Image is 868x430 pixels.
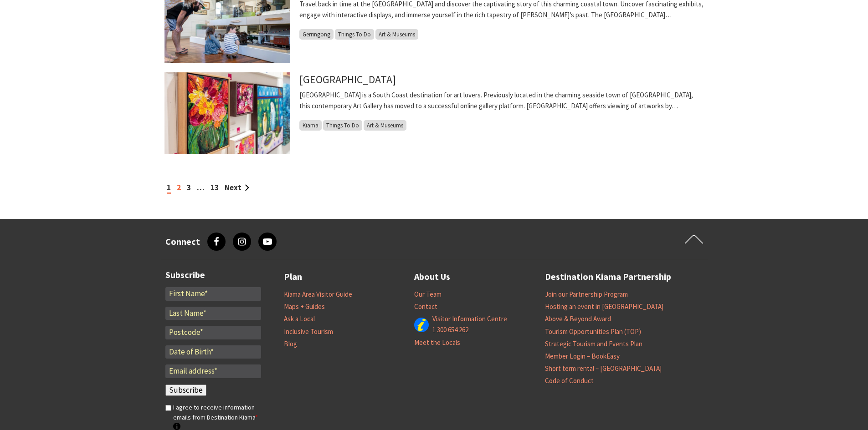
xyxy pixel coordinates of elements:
[165,236,200,247] h3: Connect
[299,29,334,40] span: Gerringong
[414,269,450,284] a: About Us
[545,302,663,311] a: Hosting an event in [GEOGRAPHIC_DATA]
[197,182,205,192] span: …
[165,269,261,280] h3: Subscribe
[545,327,641,336] a: Tourism Opportunities Plan (TOP)
[299,120,322,131] span: Kiama
[323,120,362,131] span: Things To Do
[545,339,642,349] a: Strategic Tourism and Events Plan
[165,384,206,396] input: Subscribe
[299,72,396,86] a: [GEOGRAPHIC_DATA]
[299,90,704,111] p: [GEOGRAPHIC_DATA] is a South Coast destination for art lovers. Previously located in the charming...
[165,307,261,320] input: Last Name*
[225,182,249,192] a: Next
[545,352,620,361] a: Member Login – BookEasy
[167,182,171,194] span: 1
[165,364,261,378] input: Email address*
[284,269,302,284] a: Plan
[165,326,261,339] input: Postcode*
[414,290,442,299] a: Our Team
[375,29,418,40] span: Art & Museums
[284,339,297,349] a: Blog
[432,325,468,334] a: 1 300 654 262
[545,364,662,385] a: Short term rental – [GEOGRAPHIC_DATA] Code of Conduct
[284,302,325,311] a: Maps + Guides
[165,345,261,359] input: Date of Birth*
[177,182,181,192] a: 2
[414,338,460,347] a: Meet the Locals
[545,290,628,299] a: Join our Partnership Program
[432,314,507,324] a: Visitor Information Centre
[187,182,191,192] a: 3
[284,290,352,299] a: Kiama Area Visitor Guide
[284,314,315,324] a: Ask a Local
[165,287,261,301] input: First Name*
[164,72,290,154] img: KB
[545,269,671,284] a: Destination Kiama Partnership
[414,302,437,311] a: Contact
[211,182,219,192] a: 13
[284,327,333,336] a: Inclusive Tourism
[364,120,406,131] span: Art & Museums
[335,29,374,40] span: Things To Do
[545,314,611,324] a: Above & Beyond Award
